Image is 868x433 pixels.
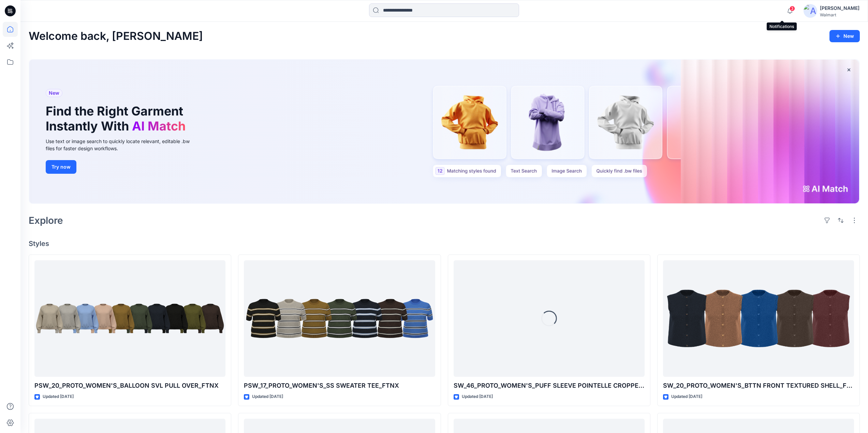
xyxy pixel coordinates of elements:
[663,381,854,390] p: SW_20_PROTO_WOMEN'S_BTTN FRONT TEXTURED SHELL_FTNX
[29,30,203,43] h2: Welcome back, [PERSON_NAME]
[43,393,74,400] p: Updated [DATE]
[244,381,435,390] p: PSW_17_PROTO_WOMEN'S_SS SWEATER TEE_FTNX
[790,6,795,11] span: 3
[34,381,225,390] p: PSW_20_PROTO_WOMEN'S_BALLOON SVL PULL OVER_FTNX
[49,89,59,97] span: New
[820,12,859,17] div: Walmart
[29,239,860,248] h4: Styles
[829,30,860,42] button: New
[462,393,493,400] p: Updated [DATE]
[454,381,645,390] p: SW_46_PROTO_WOMEN'S_PUFF SLEEVE POINTELLE CROPPED SWEATER_FTNX
[671,393,702,400] p: Updated [DATE]
[663,260,854,377] a: SW_20_PROTO_WOMEN'S_BTTN FRONT TEXTURED SHELL_FTNX
[804,4,817,18] img: avatar
[244,260,435,377] a: PSW_17_PROTO_WOMEN'S_SS SWEATER TEE_FTNX
[46,160,76,174] button: Try now
[34,260,225,377] a: PSW_20_PROTO_WOMEN'S_BALLOON SVL PULL OVER_FTNX
[46,138,199,152] div: Use text or image search to quickly locate relevant, editable .bw files for faster design workflows.
[46,104,189,133] h1: Find the Right Garment Instantly With
[252,393,283,400] p: Updated [DATE]
[132,119,186,134] span: AI Match
[29,215,63,226] h2: Explore
[820,4,859,12] div: [PERSON_NAME]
